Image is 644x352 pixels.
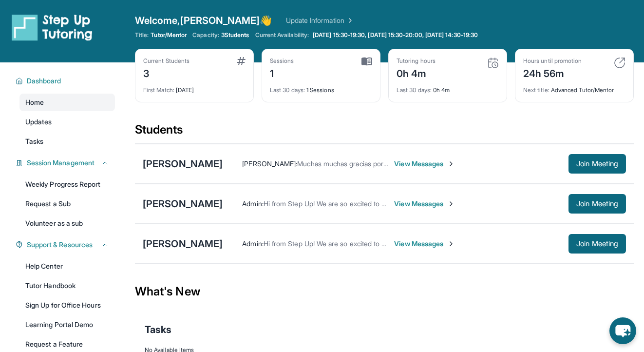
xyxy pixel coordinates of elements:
[19,215,115,232] a: Volunteer as a sub
[286,16,354,25] a: Update Information
[447,240,455,248] img: Chevron-Right
[19,195,115,213] a: Request a Sub
[523,80,625,94] div: Advanced Tutor/Mentor
[27,240,93,250] span: Support & Resources
[609,317,636,344] button: chat-button
[19,176,115,193] a: Weekly Progress Report
[242,199,263,208] span: Admin :
[221,31,249,39] span: 3 Students
[23,240,109,250] button: Support & Resources
[523,86,549,94] span: Next title :
[297,159,543,168] span: Muchas muchas gracias por todo [DEMOGRAPHIC_DATA] los bendiga siempre!!!
[143,65,189,80] div: 3
[135,14,272,27] span: Welcome, [PERSON_NAME] 👋
[576,201,618,207] span: Join Meeting
[487,57,499,69] img: card
[397,57,436,65] div: Tutoring hours
[19,133,115,150] a: Tasks
[568,154,626,174] button: Join Meeting
[523,65,582,80] div: 24h 56m
[242,159,297,168] span: [PERSON_NAME] :
[143,57,189,65] div: Current Students
[27,158,95,168] span: Session Management
[614,57,625,69] img: card
[19,296,115,314] a: Sign Up for Office Hours
[447,200,455,208] img: Chevron-Right
[143,86,174,94] span: First Match :
[242,239,263,248] span: Admin :
[145,323,171,336] span: Tasks
[394,239,455,249] span: View Messages
[192,31,219,39] span: Capacity:
[23,158,109,168] button: Session Management
[397,86,432,94] span: Last 30 days :
[135,270,634,313] div: What's New
[25,117,52,127] span: Updates
[576,161,618,167] span: Join Meeting
[344,16,354,25] img: Chevron Right
[135,31,149,39] span: Title:
[311,31,480,39] a: [DATE] 15:30-19:30, [DATE] 15:30-20:00, [DATE] 14:30-19:30
[313,31,478,39] span: [DATE] 15:30-19:30, [DATE] 15:30-20:00, [DATE] 14:30-19:30
[568,234,626,254] button: Join Meeting
[397,65,436,80] div: 0h 4m
[270,65,294,80] div: 1
[255,31,309,39] span: Current Availability:
[143,80,246,94] div: [DATE]
[576,241,618,247] span: Join Meeting
[523,57,582,65] div: Hours until promotion
[25,98,44,107] span: Home
[394,199,455,209] span: View Messages
[270,57,294,65] div: Sessions
[237,57,246,65] img: card
[143,157,223,171] div: [PERSON_NAME]
[19,316,115,333] a: Learning Portal Demo
[270,86,305,94] span: Last 30 days :
[19,94,115,111] a: Home
[12,14,93,41] img: logo
[23,76,109,86] button: Dashboard
[19,277,115,294] a: Tutor Handbook
[151,31,187,39] span: Tutor/Mentor
[568,194,626,214] button: Join Meeting
[397,80,499,94] div: 0h 4m
[447,160,455,168] img: Chevron-Right
[135,122,634,143] div: Students
[27,76,61,86] span: Dashboard
[394,159,455,169] span: View Messages
[143,237,223,251] div: [PERSON_NAME]
[19,113,115,131] a: Updates
[19,257,115,275] a: Help Center
[270,80,372,94] div: 1 Sessions
[361,57,372,66] img: card
[25,137,43,146] span: Tasks
[143,197,223,211] div: [PERSON_NAME]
